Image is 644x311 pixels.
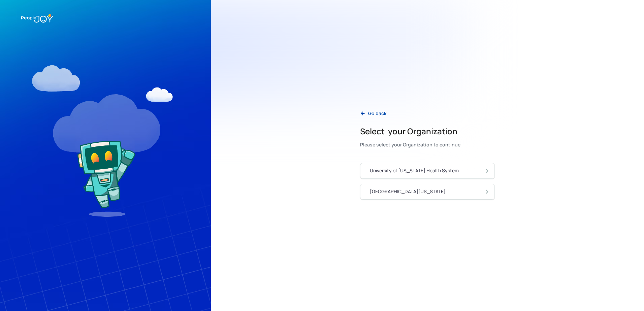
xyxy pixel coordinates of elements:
[370,167,459,174] div: University of [US_STATE] Health System
[360,140,460,149] div: Please select your Organization to continue
[360,163,495,179] a: University of [US_STATE] Health System
[370,188,446,195] div: [GEOGRAPHIC_DATA][US_STATE]
[368,110,386,117] div: Go back
[360,126,460,137] h2: Select your Organization
[360,184,495,200] a: [GEOGRAPHIC_DATA][US_STATE]
[355,107,392,120] a: Go back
